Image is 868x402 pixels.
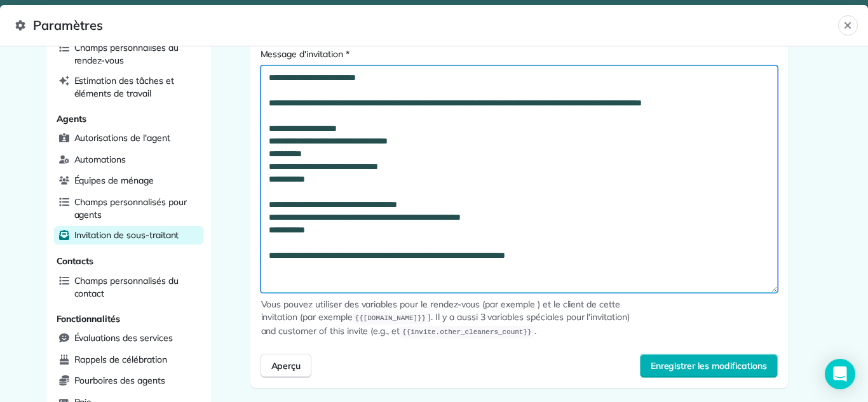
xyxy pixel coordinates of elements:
[74,196,198,221] span: Champs personnalisés pour agents
[261,354,312,378] button: Aperçu
[54,351,203,370] a: Rappels de célébration
[54,193,203,224] a: Champs personnalisés pour agents
[54,151,203,170] a: Automations
[57,113,87,124] span: Agents
[74,274,198,300] span: Champs personnalisés du contact
[74,74,198,100] span: Estimation des tâches et éléments de travail
[54,272,203,302] a: Champs personnalisés du contact
[54,329,203,348] a: Évaluations des services
[54,171,203,191] a: Équipes de ménage
[74,374,165,387] span: Pourboires des agents
[57,255,94,267] span: Contacts
[74,41,198,67] span: Champs personnalisés du rendez-vous
[640,354,778,378] button: Enregistrer les modifications
[74,131,170,144] span: Autorisations de l'agent
[271,359,301,372] span: Aperçu
[651,359,767,372] span: Enregistrer les modifications
[74,174,154,187] span: Équipes de ménage
[400,326,534,338] span: {{invite.other_cleaners_count}}
[353,312,429,325] span: {{[DOMAIN_NAME]}}
[54,39,203,69] a: Champs personnalisés du rendez-vous
[74,229,179,241] span: Invitation de sous-traitant
[825,359,855,389] div: Open Intercom Messenger
[74,332,173,344] span: Évaluations des services
[15,15,838,36] span: Paramètres
[838,15,858,36] button: Fermer
[74,153,126,166] span: Automations
[74,353,167,366] span: Rappels de célébration
[54,129,203,148] a: Autorisations de l'agent
[54,372,203,391] a: Pourboires des agents
[261,298,635,338] p: Vous pouvez utiliser des variables pour le rendez-vous (par exemple ) et le client de cette invit...
[54,72,203,102] a: Estimation des tâches et éléments de travail
[261,48,778,60] label: Message d'invitation *
[54,226,203,245] a: Invitation de sous-traitant
[57,313,120,325] span: Fonctionnalités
